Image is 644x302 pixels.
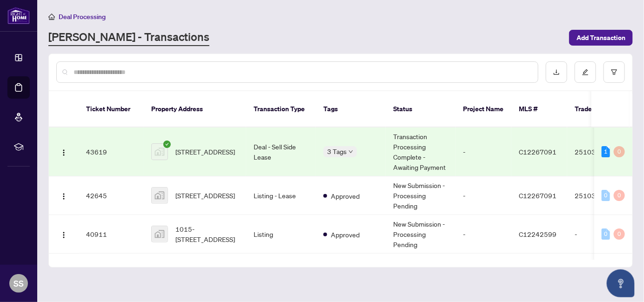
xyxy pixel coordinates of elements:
span: C12267091 [519,191,557,200]
button: filter [604,61,625,83]
div: 0 [602,228,610,240]
div: 0 [614,228,625,240]
div: 1 [602,146,610,157]
td: 2510321 [567,176,632,215]
td: Listing - Lease [246,176,316,215]
td: - [456,176,511,215]
span: Approved [331,229,360,240]
td: New Submission - Processing Pending [386,215,456,254]
td: 40911 [79,215,144,254]
td: - [456,215,511,254]
div: 0 [614,190,625,201]
img: thumbnail-img [152,144,168,160]
a: [PERSON_NAME] - Transactions [48,29,209,46]
img: thumbnail-img [152,226,168,242]
img: Logo [60,193,67,200]
button: Logo [56,227,71,242]
span: [STREET_ADDRESS] [175,147,235,157]
span: SS [13,277,24,290]
span: check-circle [163,141,171,148]
button: Logo [56,144,71,159]
td: 42645 [79,176,144,215]
th: Property Address [144,91,246,128]
span: Approved [331,191,360,201]
th: Trade Number [567,91,632,128]
td: - [456,128,511,176]
span: 3 Tags [327,146,347,157]
button: Logo [56,188,71,203]
td: Deal - Sell Side Lease [246,128,316,176]
span: home [48,13,55,20]
th: Tags [316,91,386,128]
div: 0 [614,146,625,157]
div: 0 [602,190,610,201]
span: download [553,69,560,75]
td: 2510321 [567,128,632,176]
span: Add Transaction [577,30,625,45]
img: thumbnail-img [152,188,168,203]
td: - [567,215,632,254]
span: filter [611,69,617,75]
span: C12267091 [519,148,557,156]
th: Transaction Type [246,91,316,128]
th: Ticket Number [79,91,144,128]
th: Status [386,91,456,128]
img: Logo [60,149,67,156]
img: logo [7,7,30,24]
button: Open asap [607,269,635,297]
th: MLS # [511,91,567,128]
span: Deal Processing [59,13,106,21]
button: Add Transaction [569,30,633,46]
img: Logo [60,231,67,239]
th: Project Name [456,91,511,128]
td: 43619 [79,128,144,176]
span: [STREET_ADDRESS] [175,190,235,201]
td: New Submission - Processing Pending [386,176,456,215]
td: Transaction Processing Complete - Awaiting Payment [386,128,456,176]
span: edit [582,69,589,75]
button: edit [575,61,596,83]
span: 1015-[STREET_ADDRESS] [175,224,239,244]
span: C12242599 [519,230,557,238]
button: download [546,61,567,83]
td: Listing [246,215,316,254]
span: down [349,149,353,154]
